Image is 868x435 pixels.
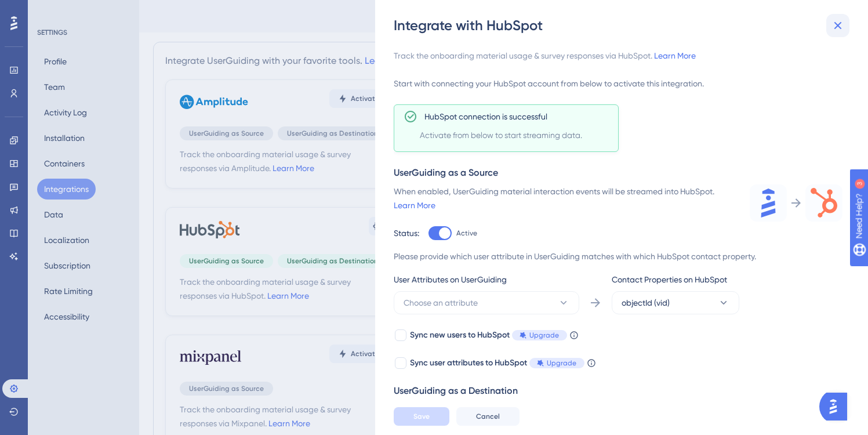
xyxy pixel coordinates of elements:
[420,128,613,142] span: Activate from below to start streaming data.
[394,291,579,314] button: Choose an attribute
[394,273,507,287] span: User Attributes on UserGuiding
[612,273,727,287] span: Contact Properties on HubSpot
[654,51,696,60] a: Learn More
[394,384,842,398] div: UserGuiding as a Destination
[394,407,449,426] button: Save
[476,412,500,421] span: Cancel
[622,296,670,310] span: objectId (vid)
[413,412,430,421] span: Save
[410,328,567,342] div: Sync new users to HubSpot
[394,184,736,212] div: When enabled, UserGuiding material interaction events will be streamed into HubSpot.
[529,331,559,340] span: Upgrade
[456,229,477,238] span: Active
[404,296,478,310] span: Choose an attribute
[394,226,419,240] div: Status:
[410,356,584,370] div: Sync user attributes to HubSpot
[27,3,72,17] span: Need Help?
[394,201,435,210] a: Learn More
[394,249,842,263] div: Please provide which user attribute in UserGuiding matches with which HubSpot contact property.
[394,49,842,63] div: Track the onboarding material usage & survey responses via HubSpot.
[394,166,842,180] div: UserGuiding as a Source
[819,389,854,424] iframe: UserGuiding AI Assistant Launcher
[612,291,739,314] button: objectId (vid)
[547,358,576,368] span: Upgrade
[456,407,520,426] button: Cancel
[81,6,84,15] div: 3
[394,16,852,35] div: Integrate with HubSpot
[394,77,842,90] div: Start with connecting your HubSpot account from below to activate this integration.
[424,110,547,124] span: HubSpot connection is successful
